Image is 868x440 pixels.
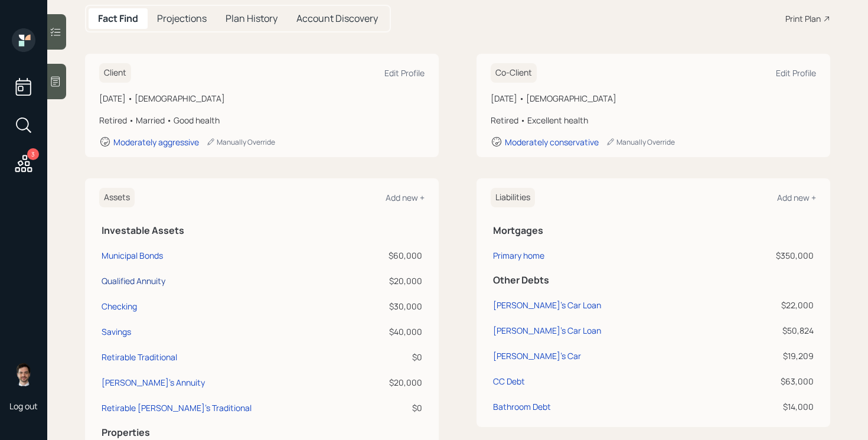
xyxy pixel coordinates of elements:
div: $50,824 [729,324,814,337]
h6: Assets [99,188,135,207]
div: [PERSON_NAME]'s Car Loan [493,324,601,337]
div: Bathroom Debt [493,400,551,413]
div: $60,000 [356,249,422,262]
h5: Properties [102,427,422,438]
h6: Liabilities [491,188,535,207]
div: $40,000 [356,325,422,338]
div: $0 [356,351,422,363]
div: Print Plan [785,12,821,25]
div: [PERSON_NAME]'s Car Loan [493,299,601,311]
h5: Fact Find [98,13,138,24]
div: Edit Profile [384,67,425,79]
div: Moderately aggressive [113,136,199,148]
div: Primary home [493,249,544,262]
div: [DATE] • [DEMOGRAPHIC_DATA] [491,92,816,105]
div: Add new + [386,192,425,203]
div: Log out [9,400,38,412]
div: CC Debt [493,375,525,387]
h5: Other Debts [493,275,814,286]
div: $14,000 [729,400,814,413]
h5: Plan History [226,13,278,24]
div: [PERSON_NAME]'s Car [493,350,581,362]
div: Moderately conservative [505,136,599,148]
div: Manually Override [606,137,675,147]
div: Retirable Traditional [102,351,177,363]
div: Checking [102,300,137,312]
div: $20,000 [356,376,422,389]
div: $22,000 [729,299,814,311]
div: $19,209 [729,350,814,362]
h6: Co-Client [491,63,537,83]
div: $350,000 [729,249,814,262]
div: [PERSON_NAME]'s Annuity [102,376,205,389]
div: Savings [102,325,131,338]
div: Retirable [PERSON_NAME]'s Traditional [102,402,252,414]
div: Manually Override [206,137,275,147]
div: $0 [356,402,422,414]
h5: Account Discovery [296,13,378,24]
div: Edit Profile [776,67,816,79]
h6: Client [99,63,131,83]
img: jonah-coleman-headshot.png [12,363,35,386]
div: 3 [27,148,39,160]
div: Municipal Bonds [102,249,163,262]
h5: Investable Assets [102,225,422,236]
div: $30,000 [356,300,422,312]
div: Qualified Annuity [102,275,165,287]
h5: Projections [157,13,207,24]
div: Add new + [777,192,816,203]
div: Retired • Married • Good health [99,114,425,126]
h5: Mortgages [493,225,814,236]
div: Retired • Excellent health [491,114,816,126]
div: [DATE] • [DEMOGRAPHIC_DATA] [99,92,425,105]
div: $63,000 [729,375,814,387]
div: $20,000 [356,275,422,287]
